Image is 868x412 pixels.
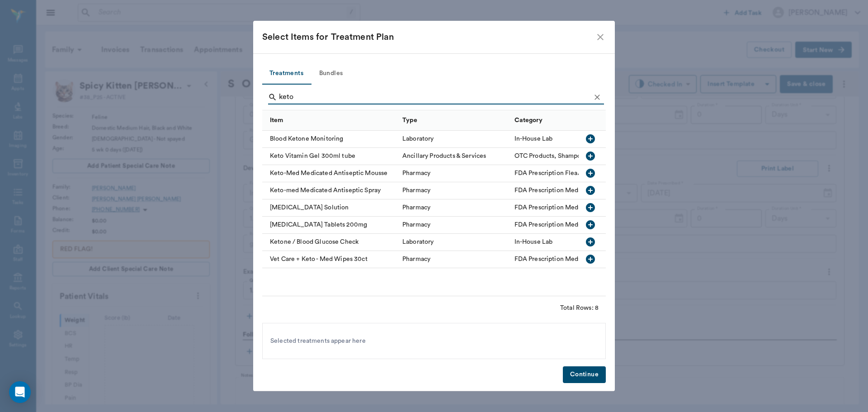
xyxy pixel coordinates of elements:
[510,110,693,130] div: Category
[262,110,398,130] div: Item
[402,134,434,143] div: Laboratory
[279,90,590,104] input: Find a treatment
[262,148,398,165] div: Keto Vitamin Gel 300ml tube
[590,90,604,104] button: Clear
[402,152,486,161] div: Ancillary Products & Services
[270,336,366,346] span: Selected treatments appear here
[262,199,398,217] div: [MEDICAL_DATA] Solution
[563,366,606,383] button: Continue
[270,108,283,133] div: Item
[402,255,430,264] div: Pharmacy
[560,303,599,313] div: Total Rows: 8
[402,108,418,133] div: Type
[262,30,595,44] div: Select Items for Treatment Plan
[262,63,311,85] button: Treatments
[514,134,553,143] div: In-House Lab
[262,234,398,251] div: Ketone / Blood Glucose Check
[514,186,645,195] div: FDA Prescription Meds, Pill, Cap, Liquid, Etc.
[514,169,689,178] div: FDA Prescription Flea/Tick Non-HW Parasite Control
[262,165,398,182] div: Keto-Med Medicated Antiseptic Mousse
[514,108,542,133] div: Category
[402,203,430,212] div: Pharmacy
[398,110,510,130] div: Type
[262,182,398,199] div: Keto-med Medicated Antiseptic Spray
[595,32,606,43] button: close
[9,381,31,403] div: Open Intercom Messenger
[514,203,645,212] div: FDA Prescription Meds, Pill, Cap, Liquid, Etc.
[262,217,398,234] div: [MEDICAL_DATA] Tablets 200mg
[514,220,645,229] div: FDA Prescription Meds, Pill, Cap, Liquid, Etc.
[262,131,398,148] div: Blood Ketone Monitoring
[402,220,430,229] div: Pharmacy
[402,169,430,178] div: Pharmacy
[402,186,430,195] div: Pharmacy
[402,237,434,246] div: Laboratory
[268,90,604,106] div: Search
[514,237,553,246] div: In-House Lab
[514,255,645,264] div: FDA Prescription Meds, Pill, Cap, Liquid, Etc.
[262,251,398,268] div: Vet Care + Keto - Med Wipes 30ct
[514,152,636,161] div: OTC Products, Shampoos, & Nutraceutical
[311,63,351,85] button: Bundles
